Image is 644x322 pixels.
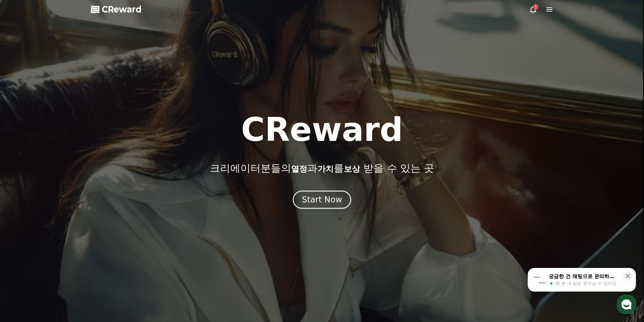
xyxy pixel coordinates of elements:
[302,194,342,205] div: Start Now
[241,114,403,146] h1: CReward
[91,4,142,15] a: CReward
[529,5,537,14] a: 1
[533,4,539,9] div: 1
[293,197,351,204] a: Start Now
[344,164,360,174] span: 보상
[293,191,351,209] button: Start Now
[317,164,334,174] span: 가치
[102,4,142,15] span: CReward
[210,162,434,174] p: 크리에이터분들의 과 를 받을 수 있는 곳
[291,164,307,174] span: 열정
